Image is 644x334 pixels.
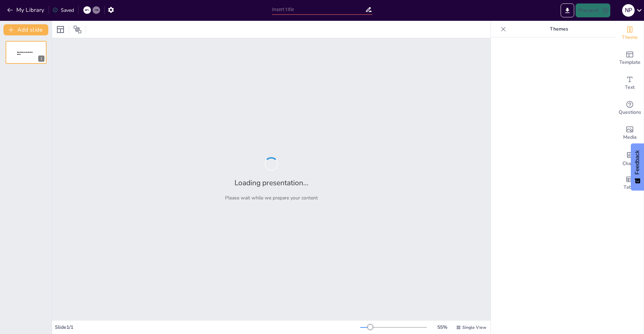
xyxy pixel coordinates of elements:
[616,121,644,146] div: Add images, graphics, shapes or video
[272,5,365,15] input: Insert title
[616,96,644,121] div: Get real-time input from your audience
[624,183,636,191] span: Table
[616,146,644,171] div: Add charts and graphs
[561,3,574,17] button: Export to PowerPoint
[509,21,609,37] p: Themes
[622,34,638,41] span: Theme
[576,3,610,17] button: Present
[634,150,641,174] span: Feedback
[619,109,641,116] span: Questions
[462,325,486,330] span: Single View
[631,143,644,190] button: Feedback - Show survey
[616,21,644,46] div: Change the overall theme
[616,46,644,71] div: Add ready made slides
[625,84,635,91] span: Text
[55,24,66,35] div: Layout
[6,41,47,64] div: 1
[3,24,48,35] button: Add slide
[55,324,360,331] div: Slide 1 / 1
[5,5,47,16] button: My Library
[225,195,318,201] p: Please wait while we prepare your content
[434,324,451,331] div: 55 %
[38,55,44,62] div: 1
[619,59,641,66] span: Template
[623,134,637,141] span: Media
[17,51,33,55] span: Sendsteps presentation editor
[616,71,644,96] div: Add text boxes
[73,25,82,34] span: Position
[616,171,644,196] div: Add a table
[622,3,635,17] button: N P
[622,4,635,17] div: N P
[52,7,74,14] div: Saved
[234,178,308,188] h2: Loading presentation...
[622,160,637,168] span: Charts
